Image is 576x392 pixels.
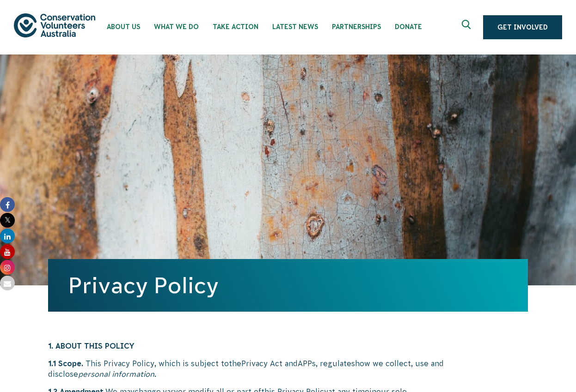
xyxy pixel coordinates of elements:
[241,359,282,368] span: Privacy Act
[154,370,156,378] span: .
[456,16,478,38] button: Expand search box Close search box
[48,359,444,378] span: how we collect, use and disclose
[462,20,473,35] span: Expand search box
[154,23,199,30] span: What We Do
[483,15,562,39] a: Get Involved
[68,273,508,298] h1: Privacy Policy
[272,23,318,30] span: Latest News
[285,359,298,368] span: and
[229,359,241,368] span: the
[48,342,135,350] span: 1. ABOUT THIS POLICY
[298,359,316,368] span: APPs
[332,23,381,30] span: Partnerships
[213,23,258,30] span: Take Action
[154,359,229,368] span: , which is subject to
[351,359,355,368] span: s
[320,359,351,368] span: regulate
[48,359,83,368] span: 1.1 Scope.
[78,370,154,378] span: personal information
[86,359,154,368] span: This Privacy Policy
[316,359,318,368] span: ,
[14,13,95,37] img: logo.svg
[107,23,140,30] span: About Us
[395,23,422,30] span: Donate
